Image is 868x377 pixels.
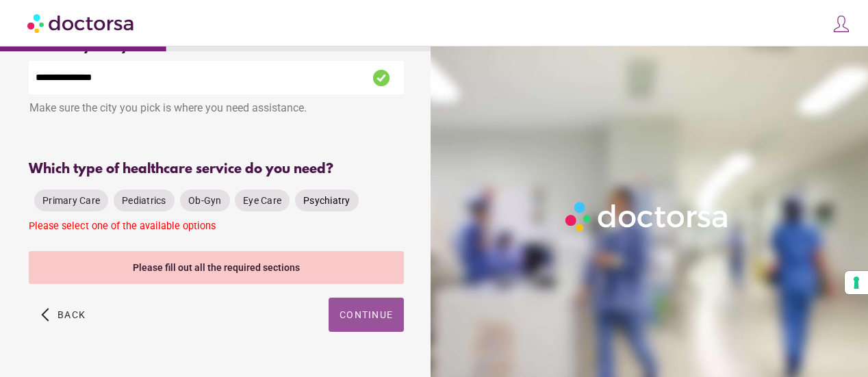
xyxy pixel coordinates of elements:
[42,195,100,206] span: Primary Care
[329,298,404,332] button: Continue
[243,195,281,206] span: Eye Care
[29,94,404,125] div: Make sure the city you pick is where you need assistance.
[340,309,393,320] span: Continue
[27,8,136,38] img: Doctorsa.com
[122,195,166,206] span: Pediatrics
[188,195,222,206] span: Ob-Gyn
[36,298,91,332] button: arrow_back_ios Back
[58,309,86,320] span: Back
[303,195,350,206] span: Psychiatry
[29,251,404,284] div: Please fill out all the required sections
[29,161,404,177] div: Which type of healthcare service do you need?
[29,220,404,237] div: Please select one of the available options
[845,271,868,294] button: Your consent preferences for tracking technologies
[832,14,851,34] img: icons8-customer-100.png
[561,197,735,236] img: Logo-Doctorsa-trans-White-partial-flat.png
